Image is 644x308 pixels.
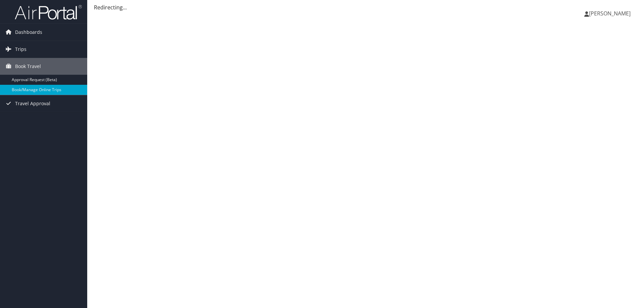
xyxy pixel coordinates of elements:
[584,3,637,23] a: [PERSON_NAME]
[15,4,82,20] img: airportal-logo.png
[589,10,631,17] span: [PERSON_NAME]
[15,24,42,41] span: Dashboards
[15,58,41,75] span: Book Travel
[15,41,26,58] span: Trips
[94,3,637,11] div: Redirecting...
[15,95,50,112] span: Travel Approval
